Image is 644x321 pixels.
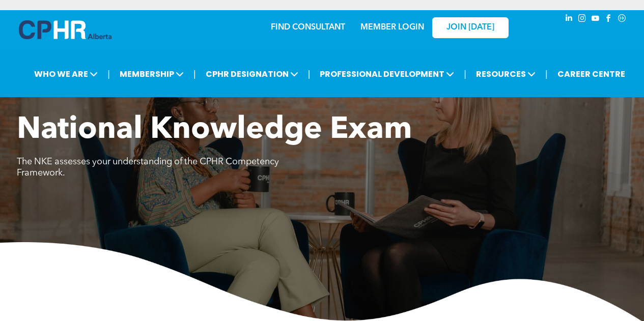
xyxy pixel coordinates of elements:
[31,65,101,83] span: WHO WE ARE
[564,13,575,26] a: linkedin
[317,65,457,83] span: PROFESSIONAL DEVELOPMENT
[19,20,111,39] img: A blue and white logo for cp alberta
[432,17,509,38] a: JOIN [DATE]
[473,65,539,83] span: RESOURCES
[203,65,301,83] span: CPHR DESIGNATION
[360,23,424,32] a: MEMBER LOGIN
[464,64,466,84] li: |
[603,13,614,26] a: facebook
[617,13,628,26] a: Social network
[308,64,311,84] li: |
[446,23,494,33] span: JOIN [DATE]
[554,65,628,83] a: CAREER CENTRE
[271,23,345,32] a: FIND CONSULTANT
[590,13,601,26] a: youtube
[117,65,187,83] span: MEMBERSHIP
[17,115,412,145] span: National Knowledge Exam
[545,64,548,84] li: |
[577,13,588,26] a: instagram
[17,157,279,178] span: The NKE assesses your understanding of the CPHR Competency Framework.
[193,64,196,84] li: |
[107,64,110,84] li: |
